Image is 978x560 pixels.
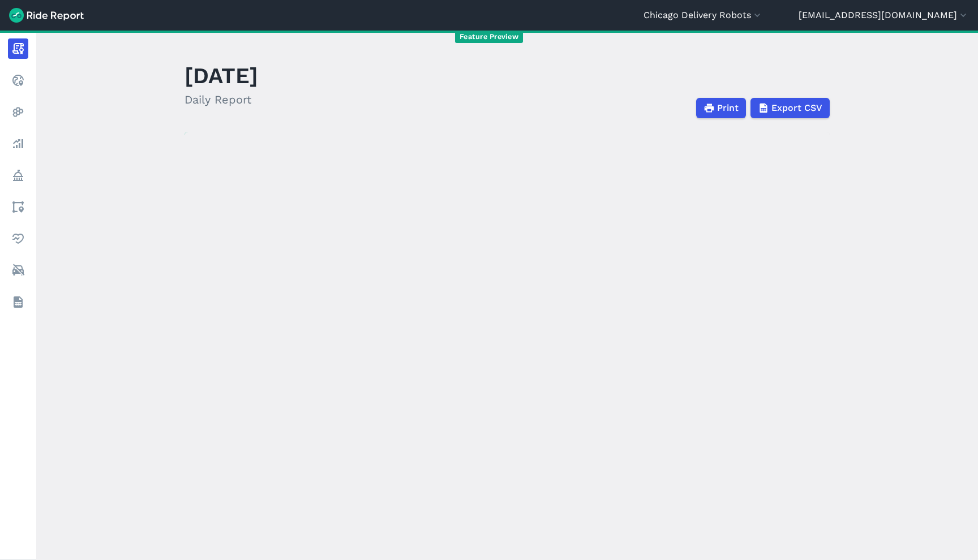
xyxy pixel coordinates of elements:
[455,31,523,43] span: Feature Preview
[8,38,28,59] a: Report
[717,101,739,115] span: Print
[644,8,763,22] button: Chicago Delivery Robots
[8,260,28,281] a: ModeShift
[696,98,746,118] button: Print
[8,133,28,154] a: Analyze
[8,165,28,186] a: Policy
[799,8,969,22] button: [EMAIL_ADDRESS][DOMAIN_NAME]
[185,60,258,91] h1: [DATE]
[8,102,28,122] a: Heatmaps
[9,8,84,23] img: Ride Report
[8,197,28,217] a: Areas
[771,101,822,115] span: Export CSV
[8,292,28,312] a: Datasets
[8,229,28,249] a: Health
[750,98,830,118] button: Export CSV
[8,70,28,91] a: Realtime
[185,91,258,108] h2: Daily Report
